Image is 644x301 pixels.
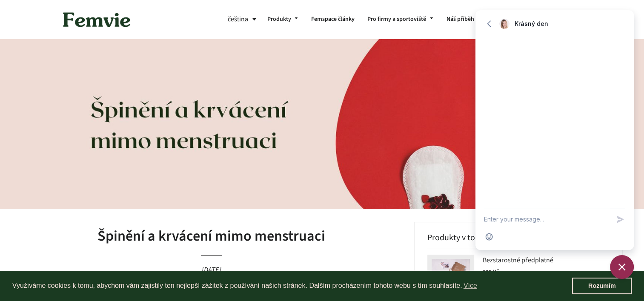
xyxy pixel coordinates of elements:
[228,14,261,25] button: čeština
[440,9,481,31] a: Náš příběh
[483,268,502,276] span: 320 Kč
[261,9,305,31] a: Produkty
[462,279,478,292] a: learn more about cookies
[305,9,361,31] a: Femspace články
[12,279,572,292] span: Využíváme cookies k tomu, abychom vám zajistily ten nejlepší zážitek z používání našich stránek. ...
[361,9,440,31] a: Pro firmy a sportoviště
[483,255,553,266] span: Bezstarostné předplatné
[483,255,610,278] a: Bezstarostné předplatné 320 Kč
[427,233,610,248] h3: Produkty v tomto článku
[202,265,221,275] time: [DATE]
[21,226,401,247] h1: Špinění a krvácení mimo menstruaci
[58,6,135,33] img: Femvie
[572,278,632,295] a: dismiss cookie message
